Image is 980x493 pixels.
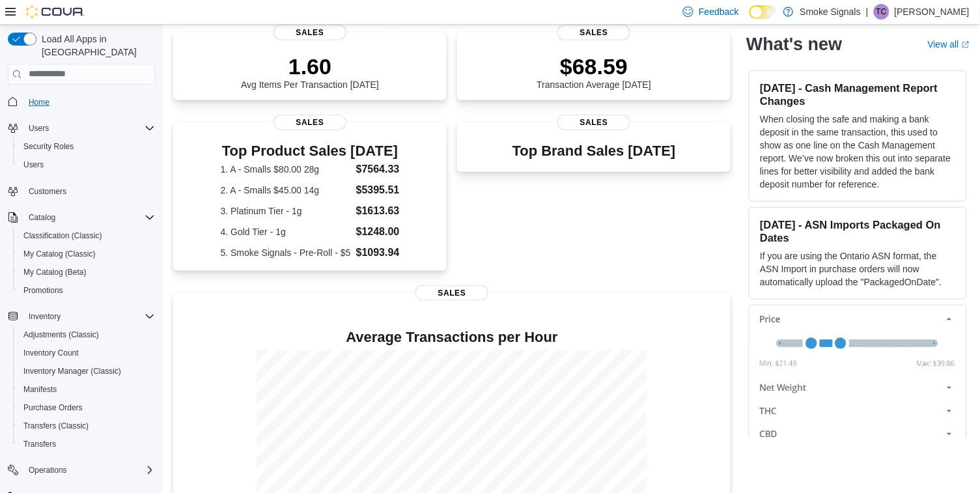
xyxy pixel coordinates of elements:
[356,203,400,219] dd: $1613.63
[23,348,79,358] span: Inventory Count
[241,53,379,79] p: 1.60
[356,245,400,261] dd: $1093.94
[18,264,155,280] span: My Catalog (Beta)
[800,4,861,20] p: Smoke Signals
[699,5,738,18] span: Feedback
[23,94,155,110] span: Home
[356,224,400,240] dd: $1248.00
[18,382,62,397] a: Manifests
[18,382,155,397] span: Manifests
[23,184,72,199] a: Customers
[356,162,400,177] dd: $7564.33
[18,418,155,434] span: Transfers (Classic)
[23,267,87,277] span: My Catalog (Beta)
[895,4,970,20] p: [PERSON_NAME]
[23,330,99,340] span: Adjustments (Classic)
[876,4,887,20] span: TC
[18,400,155,416] span: Purchase Orders
[18,363,155,379] span: Inventory Manager (Classic)
[29,212,55,223] span: Catalog
[18,363,126,379] a: Inventory Manager (Classic)
[184,330,720,345] h4: Average Transactions per Hour
[13,227,160,245] button: Classification (Classic)
[18,436,155,452] span: Transfers
[874,4,889,20] div: Tory Chickite
[760,81,956,107] h3: [DATE] - Cash Management Report Changes
[18,283,155,298] span: Promotions
[962,41,970,49] svg: External link
[18,418,94,434] a: Transfers (Classic)
[18,246,155,262] span: My Catalog (Classic)
[760,218,956,244] h3: [DATE] - ASN Imports Packaged On Dates
[23,462,155,478] span: Operations
[13,380,160,399] button: Manifests
[23,120,155,136] span: Users
[221,246,351,259] dt: 5. Smoke Signals - Pre-Roll - $5
[749,5,777,19] input: Dark Mode
[13,326,160,344] button: Adjustments (Classic)
[13,156,160,174] button: Users
[3,119,160,137] button: Users
[13,137,160,156] button: Security Roles
[29,123,49,134] span: Users
[23,309,66,324] button: Inventory
[3,307,160,326] button: Inventory
[18,139,79,154] a: Security Roles
[23,439,56,449] span: Transfers
[18,228,155,244] span: Classification (Classic)
[23,366,121,376] span: Inventory Manager (Classic)
[557,115,630,130] span: Sales
[221,143,400,159] h3: Top Product Sales [DATE]
[18,400,88,416] a: Purchase Orders
[221,204,351,218] dt: 3. Platinum Tier - 1g
[866,4,869,20] p: |
[3,461,160,479] button: Operations
[13,399,160,417] button: Purchase Orders
[273,25,346,40] span: Sales
[18,139,155,154] span: Security Roles
[23,309,155,324] span: Inventory
[29,311,61,322] span: Inventory
[13,362,160,380] button: Inventory Manager (Classic)
[415,285,488,301] span: Sales
[746,34,842,55] h2: What's new
[557,25,630,40] span: Sales
[23,462,72,478] button: Operations
[221,184,351,197] dt: 2. A - Smalls $45.00 14g
[18,157,49,173] a: Users
[356,182,400,198] dd: $5395.51
[18,283,68,298] a: Promotions
[928,39,970,49] a: View allExternal link
[23,421,89,431] span: Transfers (Classic)
[760,113,956,191] p: When closing the safe and making a bank deposit in the same transaction, this used to show as one...
[3,182,160,201] button: Customers
[23,94,55,110] a: Home
[13,281,160,300] button: Promotions
[23,120,54,136] button: Users
[18,327,155,343] span: Adjustments (Classic)
[221,163,351,176] dt: 1. A - Smalls $80.00 28g
[23,402,83,413] span: Purchase Orders
[23,160,44,170] span: Users
[23,249,96,259] span: My Catalog (Classic)
[18,345,155,361] span: Inventory Count
[13,263,160,281] button: My Catalog (Beta)
[23,210,155,225] span: Catalog
[29,465,67,475] span: Operations
[241,53,379,90] div: Avg Items Per Transaction [DATE]
[512,143,676,159] h3: Top Brand Sales [DATE]
[221,225,351,238] dt: 4. Gold Tier - 1g
[3,208,160,227] button: Catalog
[23,210,61,225] button: Catalog
[537,53,652,79] p: $68.59
[23,285,63,296] span: Promotions
[18,157,155,173] span: Users
[760,249,956,289] p: If you are using the Ontario ASN format, the ASN Import in purchase orders will now automatically...
[18,264,92,280] a: My Catalog (Beta)
[18,436,61,452] a: Transfers
[36,33,155,59] span: Load All Apps in [GEOGRAPHIC_DATA]
[13,245,160,263] button: My Catalog (Classic)
[13,344,160,362] button: Inventory Count
[18,327,104,343] a: Adjustments (Classic)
